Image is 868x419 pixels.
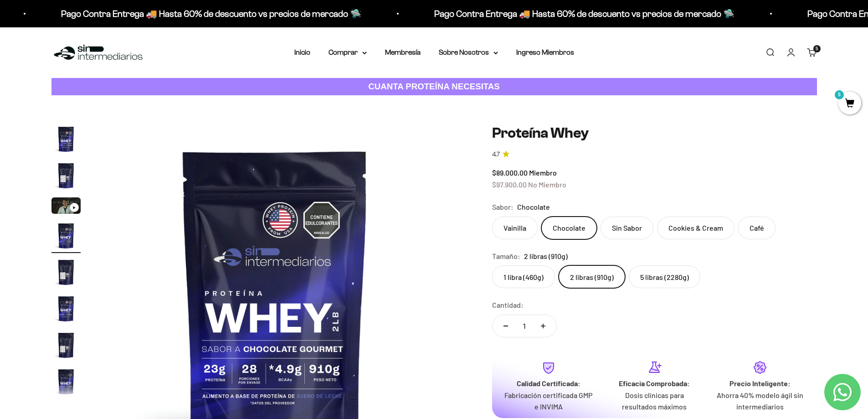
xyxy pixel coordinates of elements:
span: 2 libras (910g) [524,250,568,262]
span: 4.7 [492,150,500,160]
p: Fabricación certificada GMP e INVIMA [503,389,594,413]
a: 5 [838,99,861,109]
summary: Sobre Nosotros [439,47,498,58]
p: Pago Contra Entrega 🚚 Hasta 60% de descuento vs precios de mercado 🛸 [67,6,367,21]
button: Ir al artículo 7 [51,331,81,362]
img: Proteína Whey [51,221,81,250]
mark: 5 [834,89,845,100]
a: Inicio [294,48,310,56]
img: Proteína Whey [51,331,81,360]
strong: Eficacia Comprobada: [619,379,690,388]
button: Ir al artículo 8 [51,367,81,399]
button: Ir al artículo 5 [51,258,81,290]
button: Ir al artículo 6 [51,294,81,326]
span: No Miembro [528,180,566,189]
a: CUANTA PROTEÍNA NECESITAS [51,78,817,96]
img: Proteína Whey [51,294,81,323]
img: Proteína Whey [51,367,81,396]
span: 5 [816,47,818,51]
img: Proteína Whey [51,258,81,287]
img: Proteína Whey [51,124,81,154]
button: Ir al artículo 2 [51,161,81,193]
span: $97.900,00 [492,180,527,189]
button: Reducir cantidad [493,315,519,337]
button: Ir al artículo 4 [51,221,81,253]
strong: CUANTA PROTEÍNA NECESITAS [368,82,500,91]
span: $89.000,00 [492,168,528,177]
h1: Proteína Whey [492,124,817,142]
a: 4.74.7 de 5.0 estrellas [492,150,817,160]
button: Aumentar cantidad [530,315,556,337]
button: Ir al artículo 1 [51,124,81,156]
a: Membresía [385,48,421,56]
summary: Comprar [329,47,367,58]
a: Ingreso Miembros [516,48,574,56]
p: Dosis clínicas para resultados máximos [609,389,700,413]
strong: Calidad Certificada: [517,379,580,388]
span: Miembro [529,168,557,177]
legend: Sabor: [492,201,514,213]
legend: Tamaño: [492,250,520,262]
p: Pago Contra Entrega 🚚 Hasta 60% de descuento vs precios de mercado 🛸 [440,6,740,21]
button: Ir al artículo 3 [51,197,81,217]
span: Chocolate [517,201,550,213]
img: Proteína Whey [51,161,81,190]
label: Cantidad: [492,299,524,311]
strong: Precio Inteligente: [729,379,791,388]
p: Ahorra 40% modelo ágil sin intermediarios [714,389,806,413]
